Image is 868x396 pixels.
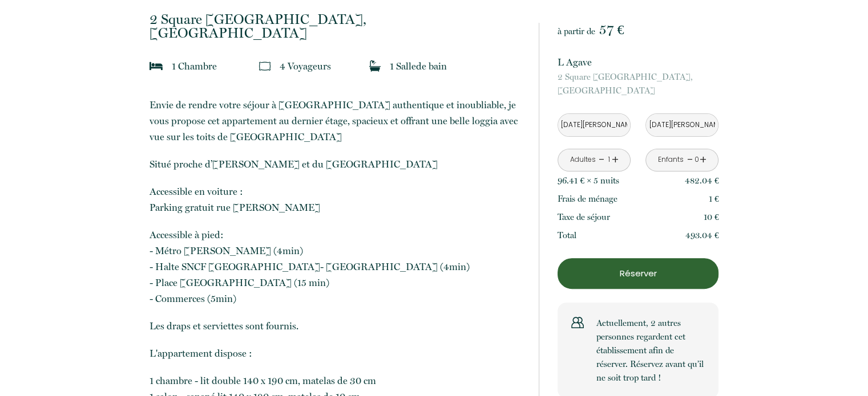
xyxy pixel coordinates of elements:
img: guests [259,60,271,72]
p: L Agave [558,54,718,70]
div: Enfants [658,154,684,165]
a: - [599,151,605,169]
input: Arrivée [558,114,630,136]
p: [GEOGRAPHIC_DATA] [150,13,524,40]
p: Situé proche d’[PERSON_NAME] et du [GEOGRAPHIC_DATA] [150,156,524,172]
button: Réserver [558,258,718,289]
p: Frais de ménage [558,192,617,206]
input: Départ [646,114,718,136]
span: 57 € [599,22,624,38]
span: 2 Square [GEOGRAPHIC_DATA], [150,13,524,26]
p: 1 Salle de bain [390,58,447,74]
span: à partir de [558,26,595,36]
p: Les draps et serviettes sont fournis. [150,318,524,334]
a: - [687,151,693,169]
p: 1 Chambre [172,58,217,74]
p: L'appartement dispose : [150,345,524,361]
p: Envie de rendre votre séjour à [GEOGRAPHIC_DATA] authentique et inoubliable, je vous propose cet ... [150,97,524,145]
div: Adultes [570,154,595,165]
p: Accessible à pied: - Métro [PERSON_NAME] (4min) - Halte SNCF [GEOGRAPHIC_DATA]- [GEOGRAPHIC_DATA]... [150,227,524,307]
span: s [616,175,619,186]
p: Accessible en voiture : Parking gratuit rue [PERSON_NAME] [150,183,524,215]
p: 1 € [709,192,719,206]
p: Actuellement, 2 autres personnes regardent cet établissement afin de réserver. Réservez avant qu’... [596,316,705,385]
p: 10 € [704,210,719,224]
p: 482.04 € [685,174,719,187]
p: 493.04 € [685,228,719,242]
p: [GEOGRAPHIC_DATA] [558,70,718,97]
p: Taxe de séjour [558,210,610,224]
span: 2 Square [GEOGRAPHIC_DATA], [558,70,718,84]
p: 4 Voyageur [280,58,331,74]
div: 1 [606,154,612,165]
img: users [571,316,584,329]
a: + [612,151,619,169]
p: Réserver [562,267,714,280]
a: + [700,151,706,169]
p: Total [558,228,576,242]
p: 96.41 € × 5 nuit [558,174,619,187]
div: 0 [694,154,700,165]
span: s [327,60,331,72]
